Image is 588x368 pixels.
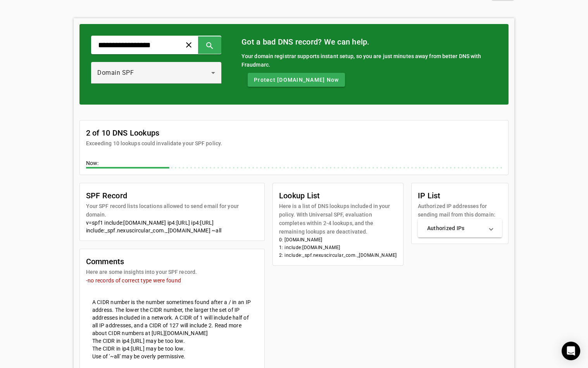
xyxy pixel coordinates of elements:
[86,202,258,219] mat-card-subtitle: Your SPF record lists locations allowed to send email for your domain.
[86,127,222,139] mat-card-title: 2 of 10 DNS Lookups
[86,268,197,276] mat-card-subtitle: Here are some insights into your SPF record.
[241,52,497,69] div: Your domain registrar supports instant setup, so you are just minutes away from better DNS with F...
[86,292,258,337] mat-card-content: A CIDR number is the number sometimes found after a / in an IP address. The lower the CIDR number...
[248,73,345,87] button: Protect [DOMAIN_NAME] Now
[418,202,502,219] mat-card-subtitle: Authorized IP addresses for sending mail from this domain:
[86,189,258,202] mat-card-title: SPF Record
[427,224,484,232] mat-panel-title: Authorized IPs
[418,189,502,202] mat-card-title: IP List
[86,276,258,284] mat-error: -no records of correct type were found
[86,159,502,169] div: Now:
[562,342,580,360] div: Open Intercom Messenger
[86,337,258,345] mat-card-content: The CIDR in ip4:[URL] may be too low.
[86,353,258,366] mat-card-content: Use of '~all' may be overly permissive.
[97,69,134,76] span: Domain SPF
[279,189,397,202] mat-card-title: Lookup List
[279,244,397,251] li: 1: include:[DOMAIN_NAME]
[418,219,502,237] mat-expansion-panel-header: Authorized IPs
[254,76,339,84] span: Protect [DOMAIN_NAME] Now
[86,219,258,234] div: v=spf1 include:[DOMAIN_NAME] ip4:[URL] ip4:[URL] include:_spf.nexuscircular_com._[DOMAIN_NAME] ~all
[279,251,397,259] li: 2: include:_spf.nexuscircular_com._[DOMAIN_NAME]
[86,345,258,353] mat-card-content: The CIDR in ip4:[URL] may be too low.
[279,202,397,236] mat-card-subtitle: Here is a list of DNS lookups included in your policy. With Universal SPF, evaluation completes w...
[279,236,397,244] li: 0: [DOMAIN_NAME]
[241,36,497,48] mat-card-title: Got a bad DNS record? We can help.
[86,255,197,268] mat-card-title: Comments
[86,139,222,148] mat-card-subtitle: Exceeding 10 lookups could invalidate your SPF policy.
